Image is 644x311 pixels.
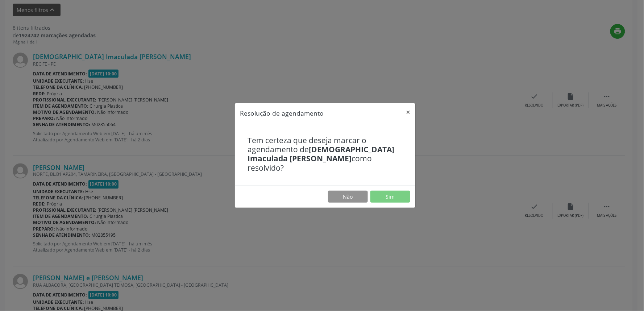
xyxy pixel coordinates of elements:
[328,191,368,203] button: Não
[240,108,324,118] h5: Resolução de agendamento
[248,144,394,163] b: [DEMOGRAPHIC_DATA] Imaculada [PERSON_NAME]
[370,191,410,203] button: Sim
[401,103,415,121] button: Close
[248,136,403,173] h4: Tem certeza que deseja marcar o agendamento de como resolvido?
